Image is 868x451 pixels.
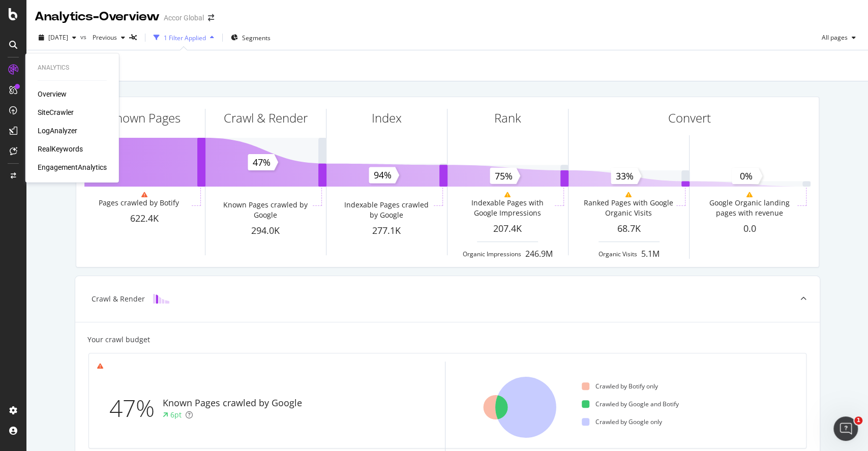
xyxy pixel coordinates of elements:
div: 622.4K [84,212,205,225]
div: 1 Filter Applied [164,34,206,42]
iframe: Intercom live chat [833,416,858,441]
span: 2025 Oct. 1st [48,33,68,42]
div: Pages crawled by Botify [99,198,179,208]
div: Accor Global [164,13,204,23]
button: All pages [818,29,860,46]
div: Known Pages crawled by Google [220,200,311,220]
div: Index [372,109,402,127]
div: Crawled by Google only [582,417,662,426]
a: EngagementAnalytics [38,162,107,172]
div: 207.4K [447,222,568,235]
div: Organic Impressions [463,250,521,258]
button: Segments [227,29,275,46]
div: Indexable Pages crawled by Google [341,200,432,220]
div: Crawled by Google and Botify [582,400,679,408]
div: 294.0K [205,224,326,237]
button: 1 Filter Applied [149,29,218,46]
div: Your crawl budget [87,335,150,345]
span: 1 [854,416,862,425]
div: 6pt [170,410,182,420]
div: 47% [109,392,163,425]
div: Rank [494,109,521,127]
a: SiteCrawler [38,107,74,117]
button: [DATE] [35,29,80,46]
a: RealKeywords [38,144,83,154]
div: Indexable Pages with Google Impressions [462,198,553,218]
a: LogAnalyzer [38,126,77,136]
div: Known Pages crawled by Google [163,397,302,410]
div: Analytics - Overview [35,8,160,25]
div: Analytics [38,64,107,72]
span: Previous [88,33,117,42]
div: arrow-right-arrow-left [208,14,214,21]
div: 246.9M [525,248,553,260]
div: Crawled by Botify only [582,382,658,390]
span: vs [80,33,88,41]
span: Segments [242,34,271,42]
button: Previous [88,29,129,46]
div: Crawl & Render [224,109,308,127]
span: All pages [818,33,848,42]
div: Crawl & Render [92,294,145,304]
a: Overview [38,89,67,99]
div: Known Pages [108,109,181,127]
div: 277.1K [326,224,447,237]
img: block-icon [153,294,169,304]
